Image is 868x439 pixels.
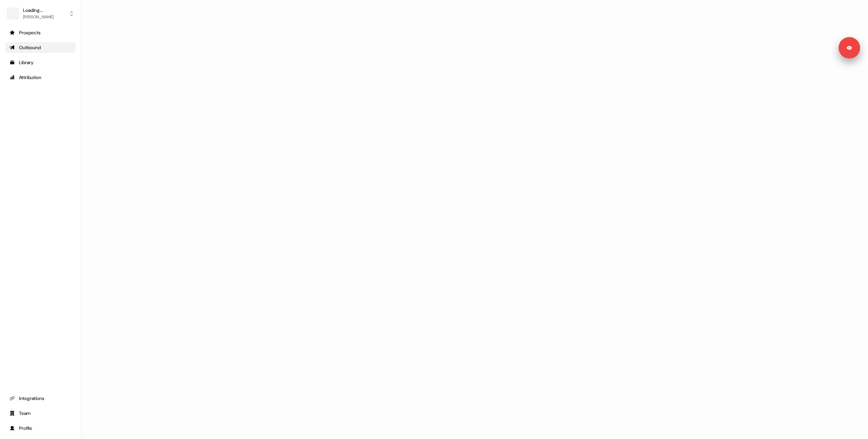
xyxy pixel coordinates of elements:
[5,393,76,404] a: Go to integrations
[5,423,76,434] a: Go to profile
[23,14,54,20] div: [PERSON_NAME]
[9,410,72,417] div: Team
[9,425,72,432] div: Profile
[5,72,76,83] a: Go to attribution
[9,29,72,36] div: Prospects
[5,57,76,68] a: Go to templates
[5,5,76,22] button: Loading...[PERSON_NAME]
[23,7,54,14] div: Loading...
[5,27,76,38] a: Go to prospects
[9,74,72,81] div: Attribution
[5,408,76,419] a: Go to team
[9,44,72,51] div: Outbound
[9,59,72,66] div: Library
[5,42,76,53] a: Go to outbound experience
[9,395,72,402] div: Integrations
